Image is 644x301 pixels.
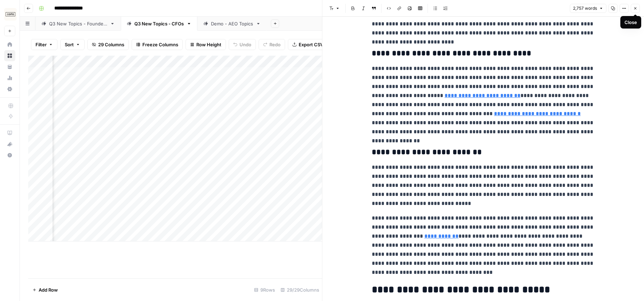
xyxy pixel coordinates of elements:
[197,17,267,31] a: Demo - AEO Topics
[49,20,107,27] div: Q3 New Topics - Founders
[259,39,285,50] button: Redo
[4,127,15,138] a: AirOps Academy
[278,284,322,295] div: 29/29 Columns
[229,39,256,50] button: Undo
[4,84,15,95] a: Settings
[570,4,606,13] button: 2,757 words
[132,39,183,50] button: Freeze Columns
[4,6,15,23] button: Workspace: Carta
[239,41,251,48] span: Undo
[186,39,226,50] button: Row Height
[65,41,74,48] span: Sort
[299,41,323,48] span: Export CSV
[87,39,129,50] button: 29 Columns
[60,39,85,50] button: Sort
[288,39,328,50] button: Export CSV
[196,41,221,48] span: Row Height
[4,50,15,61] a: Browse
[4,8,17,21] img: Carta Logo
[4,61,15,72] a: Your Data
[251,284,278,295] div: 9 Rows
[28,284,62,295] button: Add Row
[4,39,15,50] a: Home
[36,41,47,48] span: Filter
[39,286,58,293] span: Add Row
[573,5,597,11] span: 2,757 words
[4,138,15,150] button: What's new?
[121,17,197,31] a: Q3 New Topics - CFOs
[98,41,124,48] span: 29 Columns
[269,41,281,48] span: Redo
[31,39,57,50] button: Filter
[142,41,178,48] span: Freeze Columns
[134,20,184,27] div: Q3 New Topics - CFOs
[36,17,121,31] a: Q3 New Topics - Founders
[5,139,15,149] div: What's new?
[4,150,15,161] button: Help + Support
[4,72,15,84] a: Usage
[211,20,253,27] div: Demo - AEO Topics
